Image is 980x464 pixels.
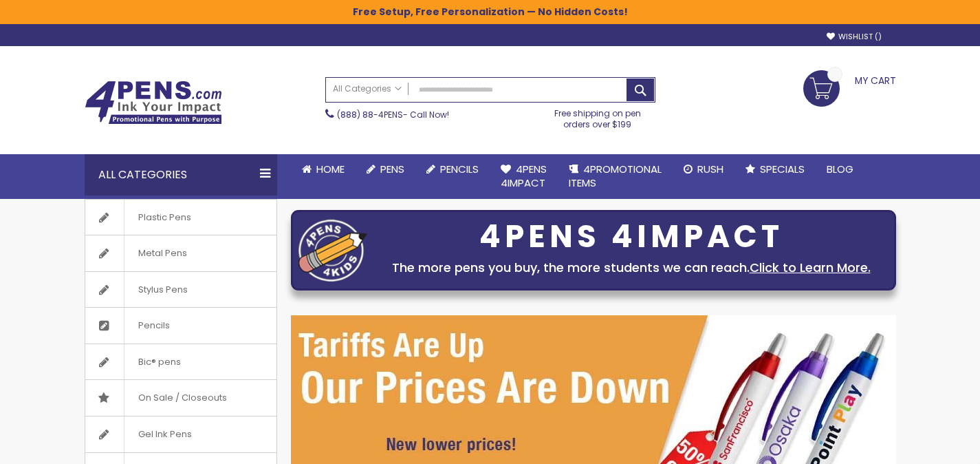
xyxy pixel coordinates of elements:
[124,235,201,271] span: Metal Pens
[374,258,889,277] div: The more pens you buy, the more students we can reach.
[697,162,723,176] span: Rush
[827,32,882,42] a: Wishlist
[569,162,662,190] span: 4PROMOTIONAL ITEMS
[85,81,222,125] img: 4Pens Custom Pens and Promotional Products
[734,154,816,184] a: Specials
[85,154,277,196] div: All Categories
[124,272,202,308] span: Stylus Pens
[380,162,404,176] span: Pens
[124,416,206,452] span: Gel Ink Pens
[760,162,805,176] span: Specials
[333,83,402,94] span: All Categories
[124,308,184,344] span: Pencils
[673,154,734,184] a: Rush
[750,259,871,276] a: Click to Learn More.
[415,154,490,184] a: Pencils
[298,219,367,282] img: four_pen_logo.png
[356,154,415,184] a: Pens
[85,308,276,344] a: Pencils
[85,200,276,235] a: Plastic Pens
[558,154,673,199] a: 4PROMOTIONALITEMS
[337,109,449,120] span: - Call Now!
[316,162,345,176] span: Home
[85,344,276,380] a: Bic® pens
[85,235,276,271] a: Metal Pens
[85,416,276,452] a: Gel Ink Pens
[501,162,547,190] span: 4Pens 4impact
[85,380,276,416] a: On Sale / Closeouts
[337,109,403,120] a: (888) 88-4PENS
[326,78,409,101] a: All Categories
[124,380,241,416] span: On Sale / Closeouts
[374,222,889,251] div: 4PENS 4IMPACT
[816,154,864,184] a: Blog
[124,344,195,380] span: Bic® pens
[827,162,853,176] span: Blog
[291,154,356,184] a: Home
[540,103,655,130] div: Free shipping on pen orders over $199
[124,200,205,235] span: Plastic Pens
[440,162,479,176] span: Pencils
[85,272,276,308] a: Stylus Pens
[490,154,558,199] a: 4Pens4impact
